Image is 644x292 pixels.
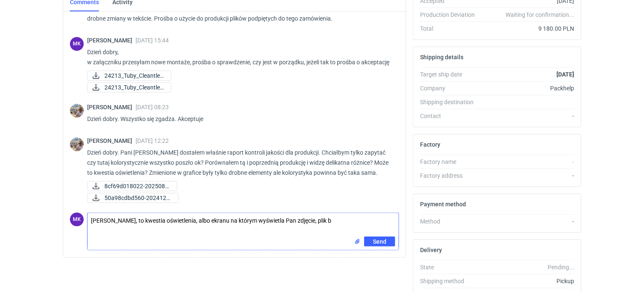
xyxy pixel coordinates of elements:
[87,71,171,81] a: 24213_Tuby_Cleantle_...
[87,71,171,81] div: 24213_Tuby_Cleantle_montaz_V10_UV.PDF
[420,171,482,180] div: Factory address
[482,277,574,285] div: Pickup
[420,98,482,106] div: Shipping destination
[88,213,399,237] textarea: [PERSON_NAME], to kwestia oświetlenia, albo ekranu na którym wyświetla Pan zdjęcie, plik b
[87,193,178,203] a: 50a98cdbd560-2024121...
[136,37,169,44] span: [DATE] 15:44
[364,237,395,247] button: Send
[420,24,482,33] div: Total
[420,84,482,92] div: Company
[373,239,386,245] span: Send
[87,147,392,178] p: Dzień dobry. Pani [PERSON_NAME] dostałem właśnie raport kontroli jakości dla produkcji. Chciałbym...
[482,112,574,120] div: -
[482,24,574,33] div: 9 180.00 PLN
[482,84,574,92] div: Packhelp
[87,181,171,191] div: 8cf69d018022-20250811_111701.jpg
[87,181,177,191] a: 8cf69d018022-2025081...
[70,213,84,226] div: Martyna Kozyra
[420,141,440,148] h2: Factory
[482,217,574,226] div: -
[70,37,84,51] div: Martyna Kozyra
[87,82,171,92] a: 24213_Tuby_Cleantle_...
[420,11,482,19] div: Production Deviation
[70,137,84,151] img: Michał Palasek
[70,213,84,226] figcaption: MK
[104,83,164,92] span: 24213_Tuby_Cleantle_...
[548,264,574,271] em: Pending...
[506,11,574,19] em: Waiting for confirmation...
[136,137,169,144] span: [DATE] 12:22
[556,71,574,78] strong: [DATE]
[420,263,482,271] div: State
[420,158,482,166] div: Factory name
[104,182,170,191] span: 8cf69d018022-2025081...
[420,217,482,226] div: Method
[420,112,482,120] div: Contact
[482,171,574,180] div: -
[136,104,169,110] span: [DATE] 08:23
[420,247,442,253] h2: Delivery
[70,37,84,51] figcaption: MK
[420,201,466,208] h2: Payment method
[420,277,482,285] div: Shipping method
[87,37,136,44] span: [PERSON_NAME]
[87,3,392,24] p: Dzień dobry. Pani Ewo wycena CAJJ - 1. Ostatnio produkowane pod numerem zlecenia R051869002. Mamy...
[87,114,392,124] p: Dzień dobry. Wszystko się zgadza. Akceptuje
[70,104,84,118] img: Michał Palasek
[87,193,171,203] div: 50a98cdbd560-20241218_133800.jpg
[87,137,136,144] span: [PERSON_NAME]
[104,193,171,203] span: 50a98cdbd560-2024121...
[87,104,136,110] span: [PERSON_NAME]
[87,82,171,92] div: 24213_Tuby_Cleantle_montaz_V10.PDF
[420,70,482,79] div: Target ship date
[420,54,463,61] h2: Shipping details
[482,158,574,166] div: -
[104,71,164,80] span: 24213_Tuby_Cleantle_...
[87,47,392,67] p: Dzień dobry, w załączniku przesyłam nowe montaże, prośba o sprawdzenie, czy jest w porządku, jeże...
